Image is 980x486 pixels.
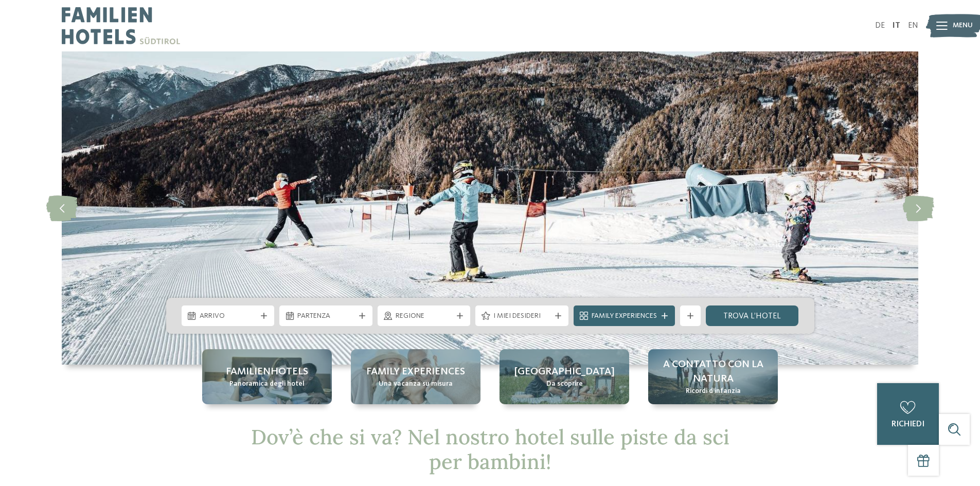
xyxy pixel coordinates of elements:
span: Menu [953,21,973,31]
span: [GEOGRAPHIC_DATA] [514,365,615,379]
span: Family Experiences [592,311,657,321]
span: Ricordi d’infanzia [686,386,741,397]
a: Hotel sulle piste da sci per bambini: divertimento senza confini Family experiences Una vacanza s... [351,349,480,404]
span: Panoramica degli hotel [229,379,305,389]
span: Partenza [297,311,354,321]
a: IT [893,22,900,30]
span: Arrivo [200,311,257,321]
span: Da scoprire [546,379,583,389]
a: trova l’hotel [706,305,799,326]
span: A contatto con la natura [658,357,768,386]
img: Hotel sulle piste da sci per bambini: divertimento senza confini [62,51,918,365]
a: Hotel sulle piste da sci per bambini: divertimento senza confini Familienhotels Panoramica degli ... [202,349,332,404]
a: Hotel sulle piste da sci per bambini: divertimento senza confini [GEOGRAPHIC_DATA] Da scoprire [500,349,629,404]
a: EN [908,22,918,30]
span: Dov’è che si va? Nel nostro hotel sulle piste da sci per bambini! [251,424,729,475]
span: Regione [396,311,453,321]
a: richiedi [877,383,939,445]
span: richiedi [892,420,924,428]
a: DE [875,22,885,30]
span: I miei desideri [493,311,550,321]
span: Una vacanza su misura [379,379,453,389]
span: Familienhotels [226,365,308,379]
a: Hotel sulle piste da sci per bambini: divertimento senza confini A contatto con la natura Ricordi... [648,349,778,404]
span: Family experiences [366,365,465,379]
